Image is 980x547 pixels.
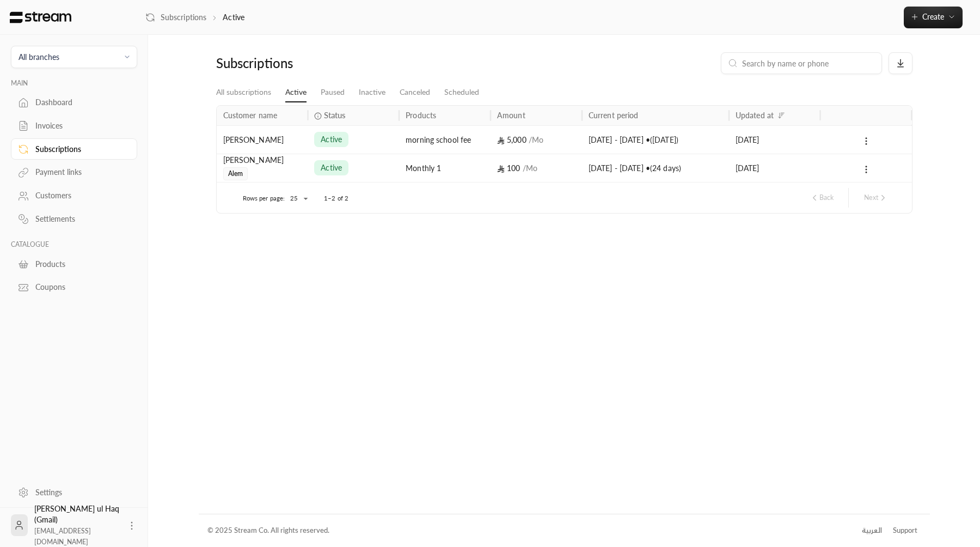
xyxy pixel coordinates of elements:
[223,154,302,166] div: [PERSON_NAME]
[11,240,137,249] p: CATALOGUE
[11,162,137,183] a: Payment links
[35,214,124,224] div: Settlements
[11,92,137,113] a: Dashboard
[35,167,124,178] div: Payment links
[223,12,244,23] p: Active
[321,134,342,145] span: active
[736,126,814,154] div: [DATE]
[321,162,342,173] span: active
[406,154,484,182] div: Monthly 1
[589,111,639,120] div: Current period
[922,12,944,21] span: Create
[35,282,124,293] div: Coupons
[904,7,963,28] button: Create
[497,154,575,182] div: 100
[35,120,124,131] div: Invoices
[889,521,921,540] a: Support
[406,126,484,154] div: morning school fee
[497,111,525,120] div: Amount
[9,11,72,23] img: Logo
[497,126,575,154] div: 5,000
[285,83,307,102] a: Active
[324,194,348,203] p: 1–2 of 2
[736,154,814,182] div: [DATE]
[11,277,137,298] a: Coupons
[19,51,59,63] div: All branches
[862,525,882,536] div: العربية
[400,83,430,102] a: Canceled
[11,253,137,275] a: Products
[529,135,543,144] span: / Mo
[406,111,436,120] div: Products
[359,83,385,102] a: Inactive
[321,83,345,102] a: Paused
[35,144,124,155] div: Subscriptions
[589,126,722,154] div: [DATE] - [DATE] • ( [DATE] )
[11,46,137,68] button: All branches
[35,487,124,498] div: Settings
[34,527,91,546] span: [EMAIL_ADDRESS][DOMAIN_NAME]
[11,482,137,503] a: Settings
[207,525,329,536] div: © 2025 Stream Co. All rights reserved.
[11,79,137,88] p: MAIN
[11,138,137,160] a: Subscriptions
[243,194,285,203] p: Rows per page:
[11,116,137,137] a: Invoices
[285,192,311,205] div: 25
[523,163,537,173] span: / Mo
[223,111,278,120] div: Customer name
[145,12,244,23] nav: breadcrumb
[11,209,137,230] a: Settlements
[444,83,479,102] a: Scheduled
[11,185,137,206] a: Customers
[736,111,774,120] div: Updated at
[35,259,124,270] div: Products
[324,110,346,121] span: Status
[34,503,120,547] div: [PERSON_NAME] ul Haq (Gmail)
[223,126,302,154] div: [PERSON_NAME]
[223,167,248,180] span: Alem
[742,57,875,69] input: Search by name or phone
[775,109,788,122] button: Sort
[35,190,124,201] div: Customers
[145,12,206,23] a: Subscriptions
[216,54,382,72] div: Subscriptions
[589,154,722,182] div: [DATE] - [DATE] • ( 24 days )
[35,97,124,108] div: Dashboard
[216,83,271,102] a: All subscriptions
